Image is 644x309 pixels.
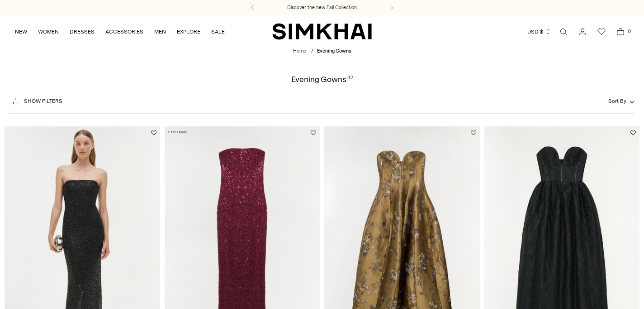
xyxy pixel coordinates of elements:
a: EXPLORE [177,22,200,42]
button: Add to Wishlist [630,130,636,135]
a: Open cart modal [611,23,630,41]
button: Add to Wishlist [151,130,156,135]
a: DRESSES [70,22,95,42]
a: Wishlist [592,23,611,41]
a: MEN [154,22,166,42]
span: Evening Gowns [317,48,351,54]
a: Discover the new Fall Collection [287,4,357,11]
span: 0 [625,27,633,35]
a: Home [293,48,306,54]
span: Show Filters [24,98,62,104]
a: Go to the account page [573,23,592,41]
a: SIMKHAI [272,23,372,40]
div: 37 [347,75,353,83]
a: NEW [15,22,27,42]
button: Show Filters [9,94,62,108]
button: Sort By [608,96,635,106]
a: WOMEN [38,22,59,42]
nav: breadcrumbs [293,48,351,55]
h1: Evening Gowns [291,75,353,83]
button: Add to Wishlist [471,130,476,135]
a: Open search modal [554,23,573,41]
div: / [311,48,313,55]
button: Add to Wishlist [311,130,316,135]
span: Sort By [608,98,626,104]
button: USD $ [527,22,551,42]
a: SALE [211,22,225,42]
a: ACCESSORIES [105,22,143,42]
